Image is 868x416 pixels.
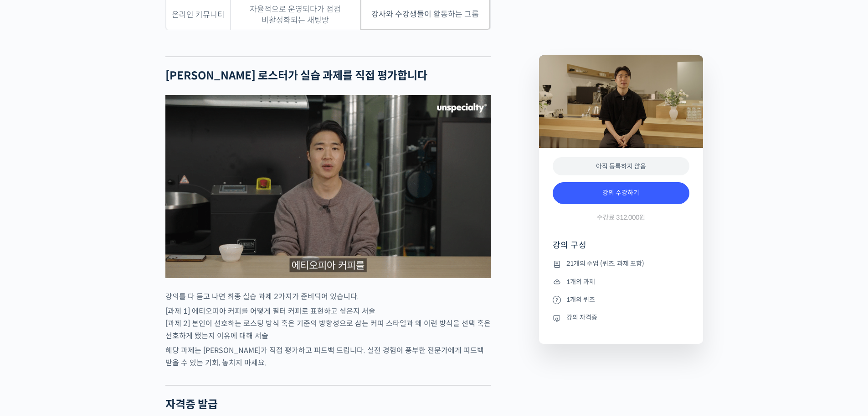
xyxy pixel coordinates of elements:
li: 1개의 과제 [553,276,689,287]
div: 아직 등록하지 않음 [553,157,689,176]
strong: [PERSON_NAME] 로스터가 실습 과제를 직접 평가합니다 [165,69,427,83]
a: 홈 [3,290,60,312]
li: 강의 자격증 [553,312,689,323]
p: 강의를 다 듣고 나면 최종 실습 과제 2가지가 준비되어 있습니다. [165,290,491,303]
a: 대화 [60,290,118,312]
p: 해당 과제는 [PERSON_NAME]가 직접 평가하고 피드백 드립니다. 실전 경험이 풍부한 전문가에게 피드백 받을 수 있는 기회, 놓치지 마세요. [165,344,491,369]
li: 21개의 수업 (퀴즈, 과제 포함) [553,258,689,269]
a: 설정 [118,290,175,312]
h4: 강의 구성 [553,240,689,258]
span: 홈 [29,303,34,311]
span: 설정 [141,303,152,311]
span: 수강료 312,000원 [597,213,645,222]
span: 대화 [83,304,94,311]
a: 강의 수강하기 [553,182,689,204]
p: [과제 1] 에티오피아 커피를 어떻게 필터 커피로 표현하고 싶은지 서술 [과제 2] 본인이 선호하는 로스팅 방식 혹은 기준의 방향성으로 삼는 커피 스타일과 왜 이런 방식을 선... [165,305,491,342]
li: 1개의 퀴즈 [553,294,689,305]
strong: 자격증 발급 [165,398,218,411]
